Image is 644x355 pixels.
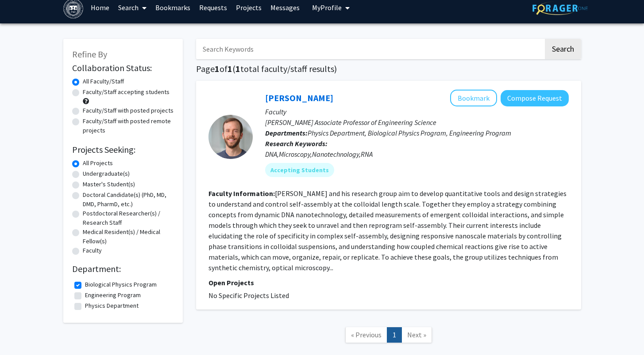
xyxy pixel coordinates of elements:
[72,49,107,60] span: Refine By
[85,280,157,289] label: Biological Physics Program
[265,139,328,148] b: Research Keywords:
[208,291,289,300] span: No Specific Projects Listed
[7,315,38,348] iframe: Chat
[450,90,497,106] button: Add Ben Rogers to Bookmarks
[208,277,569,288] p: Open Projects
[83,169,130,178] label: Undergraduate(s)
[228,63,232,74] span: 1
[83,227,174,246] label: Medical Resident(s) / Medical Fellow(s)
[83,117,174,135] label: Faculty/Staff with posted remote projects
[407,330,426,339] span: Next »
[72,144,174,155] h2: Projects Seeking:
[85,291,141,300] label: Engineering Program
[72,264,174,274] h2: Department:
[83,159,113,168] label: All Projects
[387,327,402,343] a: 1
[545,39,581,59] button: Search
[72,63,174,73] h2: Collaboration Status:
[351,330,382,339] span: « Previous
[85,301,139,310] label: Physics Department
[83,246,102,255] label: Faculty
[196,318,581,354] nav: Page navigation
[265,149,569,159] div: DNA,Microscopy,Nanotechnology,RNA
[208,189,567,272] fg-read-more: [PERSON_NAME] and his research group aim to develop quantitative tools and design strategies to u...
[501,90,569,106] button: Compose Request to Ben Rogers
[401,327,432,343] a: Next Page
[345,327,387,343] a: Previous Page
[235,63,240,74] span: 1
[265,117,569,128] p: [PERSON_NAME] Associate Professor of Engineering Science
[265,106,569,117] p: Faculty
[208,189,275,198] b: Faculty Information:
[265,163,334,177] mat-chip: Accepting Students
[265,128,308,137] b: Departments:
[83,106,174,115] label: Faculty/Staff with posted projects
[196,39,544,59] input: Search Keywords
[196,64,581,74] h1: Page of ( total faculty/staff results)
[532,1,588,15] img: ForagerOne Logo
[83,77,124,86] label: All Faculty/Staff
[308,128,511,137] span: Physics Department, Biological Physics Program, Engineering Program
[312,3,342,12] span: My Profile
[215,63,220,74] span: 1
[83,209,174,227] label: Postdoctoral Researcher(s) / Research Staff
[83,87,170,97] label: Faculty/Staff accepting students
[265,92,333,103] a: [PERSON_NAME]
[83,180,135,189] label: Master's Student(s)
[83,190,174,209] label: Doctoral Candidate(s) (PhD, MD, DMD, PharmD, etc.)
